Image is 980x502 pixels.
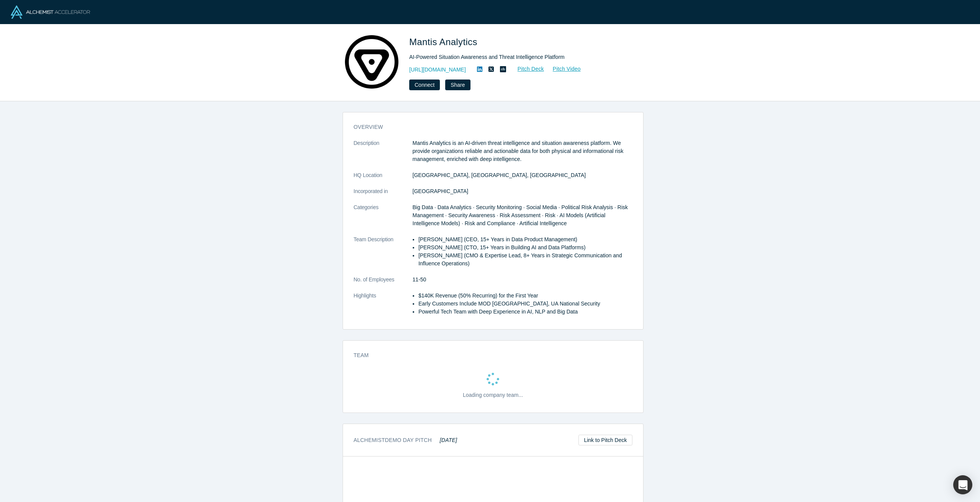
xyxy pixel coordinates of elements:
li: [PERSON_NAME] (CTO, 15+ Years in Building AI and Data Platforms) [418,244,632,252]
dd: [GEOGRAPHIC_DATA] [413,187,632,195]
em: [DATE] [440,437,457,443]
a: Pitch Video [544,65,581,73]
dd: 11-50 [413,276,632,284]
dt: No. of Employees [354,276,413,292]
dt: Team Description [354,236,413,276]
img: Mantis Analytics's Logo [345,35,399,89]
dt: Incorporated in [354,187,413,203]
h3: Team [354,351,622,359]
li: [PERSON_NAME] (CEO, 15+ Years in Data Product Management) [418,236,632,244]
li: Powerful Tech Team with Deep Experience in AI, NLP and Big Data [418,308,632,316]
h3: Alchemist Demo Day Pitch [354,436,457,444]
p: Mantis Analytics is an AI-driven threat intelligence and situation awareness platform. We provide... [413,139,632,163]
dt: Categories [354,203,413,236]
button: Connect [409,80,440,90]
dt: Highlights [354,292,413,324]
li: $140K Revenue (50% Recurring) for the First Year [418,292,632,300]
dd: [GEOGRAPHIC_DATA], [GEOGRAPHIC_DATA], [GEOGRAPHIC_DATA] [413,171,632,179]
li: [PERSON_NAME] (CMO & Expertise Lead, 8+ Years in Strategic Communication and Influence Operations) [418,252,632,268]
button: Share [445,80,470,90]
a: [URL][DOMAIN_NAME] [409,66,466,74]
img: Alchemist Logo [11,5,90,19]
a: Pitch Deck [509,65,544,73]
h3: overview [354,123,622,131]
span: Big Data · Data Analytics · Security Monitoring · Social Media · Political Risk Analysis · Risk M... [413,204,628,226]
a: Link to Pitch Deck [578,435,632,445]
span: Mantis Analytics [409,37,480,47]
li: Early Customers Include MOD [GEOGRAPHIC_DATA], UA National Security [418,300,632,308]
div: AI-Powered Situation Awareness and Threat Intelligence Platform [409,53,624,61]
dt: HQ Location [354,171,413,187]
dt: Description [354,139,413,171]
p: Loading company team... [463,391,523,399]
